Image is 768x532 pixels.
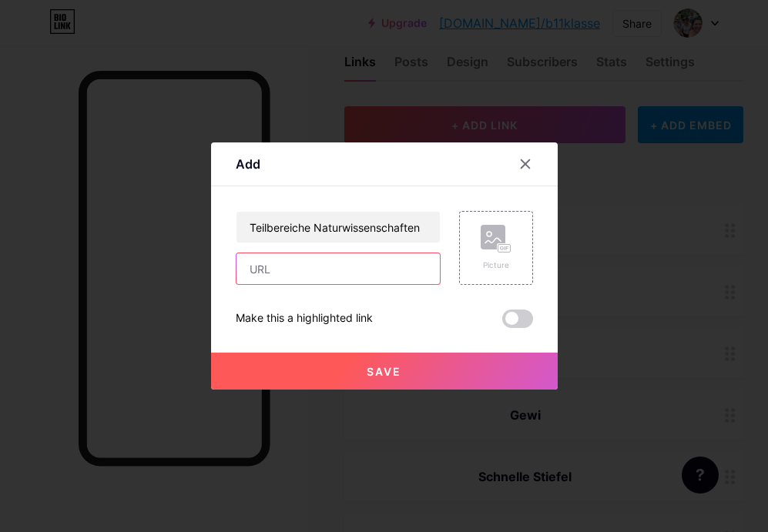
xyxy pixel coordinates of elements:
[481,259,511,271] div: Picture
[211,353,558,390] button: Save
[236,253,440,284] input: URL
[236,309,373,328] div: Make this a highlighted link
[236,212,440,243] input: Title
[236,155,260,173] div: Add
[367,365,401,378] span: Save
